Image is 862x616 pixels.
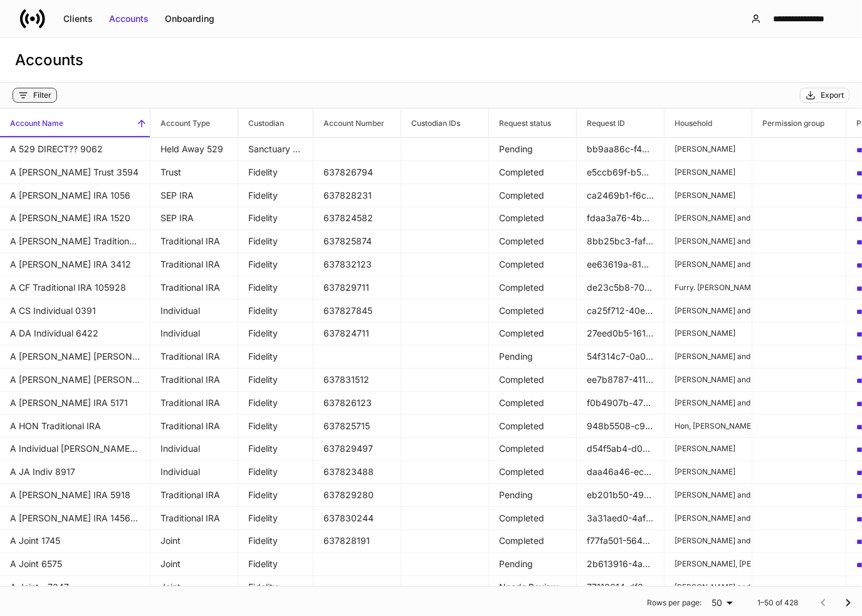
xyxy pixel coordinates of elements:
[313,276,401,300] td: 637829711
[238,368,313,392] td: Fidelity
[15,50,83,70] h3: Accounts
[238,437,313,461] td: Fidelity
[150,345,238,368] td: Traditional IRA
[157,9,223,29] button: Onboarding
[675,467,742,477] p: [PERSON_NAME]
[707,597,737,609] div: 50
[577,484,665,507] td: eb201b50-49b5-4dd8-a487-507d0dddf1b6
[675,236,742,246] p: [PERSON_NAME] and [PERSON_NAME]
[313,368,401,392] td: 637831512
[150,322,238,345] td: Individual
[150,415,238,438] td: Traditional IRA
[101,9,157,29] button: Accounts
[150,553,238,576] td: Joint
[238,345,313,368] td: Fidelity
[238,108,313,137] span: Custodian
[577,161,665,184] td: e5ccb69f-b5d2-4e3c-b9dd-d1008a6a2783
[150,300,238,323] td: Individual
[577,345,665,368] td: 54f314c7-0a07-4bec-be88-8e4b5994986c
[489,108,576,137] span: Request status
[489,161,577,184] td: Completed
[675,582,742,592] p: [PERSON_NAME] and [PERSON_NAME]
[238,484,313,507] td: Fidelity
[647,598,702,608] p: Rows per page:
[577,415,665,438] td: 948b5508-c983-427c-ba64-91b27a260941
[313,108,401,137] span: Account Number
[577,437,665,461] td: d54f5ab4-d0e2-4e7d-b2bd-50b19f85a4cf
[577,322,665,345] td: 27eed0b5-1618-4d40-a74f-c82af243311f
[13,88,57,103] button: Filter
[150,276,238,300] td: Traditional IRA
[165,13,214,25] div: Onboarding
[577,530,665,553] td: f77fa501-5642-4d12-91ba-3710aeb7db2f
[238,530,313,553] td: Fidelity
[752,117,824,129] h6: Permission group
[238,276,313,300] td: Fidelity
[489,230,577,253] td: Completed
[675,306,742,316] p: [PERSON_NAME] and [PERSON_NAME]
[150,392,238,415] td: Traditional IRA
[238,553,313,576] td: Fidelity
[238,161,313,184] td: Fidelity
[489,553,577,576] td: Pending
[238,253,313,276] td: Fidelity
[489,507,577,530] td: Completed
[665,108,752,137] span: Household
[150,108,238,137] span: Account Type
[577,392,665,415] td: f0b4907b-472b-4f55-afec-f89c8cbb64c0
[238,576,313,599] td: Fidelity
[150,253,238,276] td: Traditional IRA
[489,253,577,276] td: Completed
[577,368,665,392] td: ee7b8787-4113-45a4-ba1b-38262c506143
[675,144,742,154] p: [PERSON_NAME]
[675,559,742,569] p: [PERSON_NAME], [PERSON_NAME] and [PERSON_NAME]
[675,490,742,500] p: [PERSON_NAME] and [PERSON_NAME]
[489,184,577,207] td: Completed
[150,507,238,530] td: Traditional IRA
[665,117,712,129] h6: Household
[150,576,238,599] td: Joint
[55,9,101,29] button: Clients
[401,108,488,137] span: Custodian IDs
[238,138,313,161] td: Sanctuary Held Away
[150,117,210,129] h6: Account Type
[150,368,238,392] td: Traditional IRA
[150,138,238,161] td: Held Away 529
[489,276,577,300] td: Completed
[33,90,51,100] div: Filter
[489,300,577,323] td: Completed
[577,230,665,253] td: 8bb25bc3-faf2-44a9-9420-b615db4f8c08
[675,352,742,362] p: [PERSON_NAME] and [PERSON_NAME]
[577,276,665,300] td: de23c5b8-7004-46e8-aa9b-ff1c4ab888b9
[489,345,577,368] td: Pending
[675,328,742,338] p: [PERSON_NAME]
[577,507,665,530] td: 3a31aed0-4af0-4597-9006-4e40dd4e6dc8
[757,598,798,608] p: 1–50 of 428
[489,207,577,230] td: Completed
[313,253,401,276] td: 637832123
[109,13,149,25] div: Accounts
[752,108,846,137] span: Permission group
[238,507,313,530] td: Fidelity
[675,421,742,431] p: Hon, [PERSON_NAME]
[150,230,238,253] td: Traditional IRA
[577,117,625,129] h6: Request ID
[489,576,577,599] td: Needs Review
[313,300,401,323] td: 637827845
[313,184,401,207] td: 637828231
[489,138,577,161] td: Pending
[675,259,742,269] p: [PERSON_NAME] and [PERSON_NAME]
[313,530,401,553] td: 637828191
[238,392,313,415] td: Fidelity
[150,530,238,553] td: Joint
[489,392,577,415] td: Completed
[150,207,238,230] td: SEP IRA
[150,161,238,184] td: Trust
[313,117,384,129] h6: Account Number
[577,138,665,161] td: bb9aa86c-f450-4fa0-99be-e0722fbb40d0
[577,184,665,207] td: ca2469b1-f6c3-4365-8815-b40ab6401042
[238,322,313,345] td: Fidelity
[577,300,665,323] td: ca25f712-40ed-40f8-ac84-90b54359ae68
[577,461,665,484] td: daa46a46-ecfc-4244-94af-e983f941a63d
[313,322,401,345] td: 637824711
